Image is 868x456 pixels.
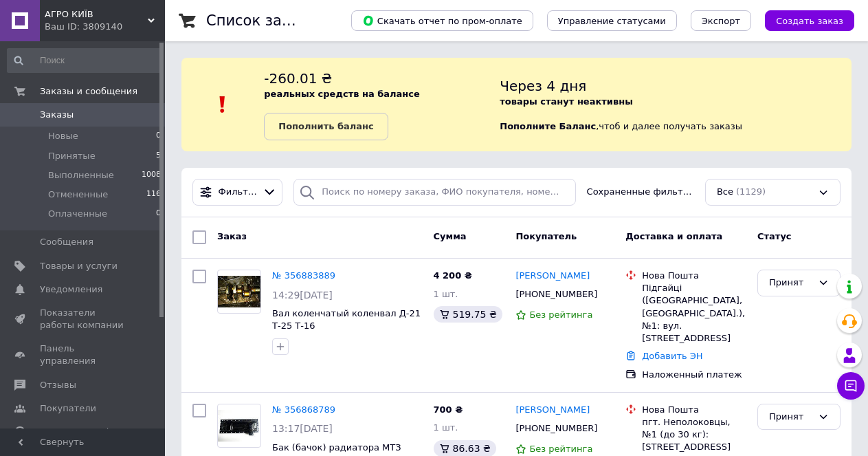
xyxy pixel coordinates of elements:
h1: Список заказов [206,12,324,29]
span: Товары и услуги [40,260,118,272]
b: реальных средств на балансе [264,89,420,99]
div: , чтоб и далее получать заказы [500,69,852,140]
span: Фильтры [219,186,257,199]
span: 4 200 ₴ [434,270,472,281]
img: :exclamation: [212,94,233,115]
span: Новые [48,130,78,142]
a: № 356868789 [272,404,335,415]
div: Наложенный платеж [642,369,746,381]
span: Оплаченные [48,208,107,220]
a: Пополнить баланс [264,113,388,140]
span: Сумма [434,231,467,241]
span: 0 [156,208,161,220]
span: АГРО КИЇВ [45,8,148,21]
span: Принятые [48,150,96,162]
span: 1 шт. [434,422,458,433]
span: Без рейтинга [529,444,592,454]
button: Чат с покупателем [837,372,865,400]
div: Принят [769,276,812,290]
span: Без рейтинга [529,310,592,320]
a: Вал коленчатый коленвал Д-21 Т-25 Т-16 Д[US_EMPLOYER_IDENTIFICATION_NUMBER] [272,308,469,344]
span: Экспорт [702,16,740,26]
span: Через 4 дня [500,78,586,94]
span: 116 [146,188,161,201]
span: 0 [156,130,161,142]
button: Экспорт [691,10,751,31]
button: Создать заказ [765,10,854,31]
span: Отзывы [40,379,76,391]
span: Создать заказ [776,16,843,26]
span: Доставка и оплата [625,231,722,241]
span: 1008 [142,169,161,182]
a: [PERSON_NAME] [515,404,590,417]
b: Пополнить баланс [278,121,373,131]
b: Пополните Баланс [500,121,596,131]
img: Фото товару [218,276,260,308]
span: Заказы и сообщения [40,85,137,98]
span: Все [717,186,733,199]
span: Каталог ProSale [40,426,114,438]
div: пгт. Неполоковцы, №1 (до 30 кг): [STREET_ADDRESS] [642,416,746,454]
input: Поиск по номеру заказа, ФИО покупателя, номеру телефона, Email, номеру накладной [293,179,575,206]
span: (1129) [736,186,766,197]
button: Скачать отчет по пром-оплате [351,10,533,31]
b: товары станут неактивны [500,96,633,107]
span: Заказы [40,109,74,121]
div: 519.75 ₴ [434,306,502,323]
div: Нова Пошта [642,270,746,282]
span: Панель управления [40,343,127,367]
span: Уведомления [40,283,102,296]
span: Статус [757,231,792,241]
a: [PERSON_NAME] [515,270,590,283]
span: 5 [156,150,161,162]
a: Фото товару [217,404,261,448]
span: 13:17[DATE] [272,423,333,434]
span: 14:29[DATE] [272,290,333,301]
span: Сообщения [40,236,93,248]
span: Выполненные [48,169,114,182]
span: Сохраненные фильтры: [587,186,694,199]
span: Скачать отчет по пром-оплате [362,14,522,27]
img: Фото товару [218,410,260,442]
div: Ваш ID: 3809140 [45,21,165,33]
button: Управление статусами [547,10,677,31]
input: Поиск [7,48,162,73]
div: [PHONE_NUMBER] [513,285,600,303]
span: Показатели работы компании [40,307,127,332]
div: [PHONE_NUMBER] [513,420,600,437]
span: -260.01 ₴ [264,70,332,87]
span: 700 ₴ [434,404,463,415]
a: Создать заказ [751,15,854,25]
div: Принят [769,410,812,424]
span: Отмененные [48,188,108,201]
span: Покупатели [40,402,96,415]
a: Фото товару [217,270,261,314]
a: Добавить ЭН [642,351,702,361]
span: Управление статусами [558,16,666,26]
span: 1 шт. [434,289,458,299]
span: Заказ [217,231,247,241]
div: Нова Пошта [642,404,746,416]
a: № 356883889 [272,270,335,281]
div: Підгайці ([GEOGRAPHIC_DATA], [GEOGRAPHIC_DATA].), №1: вул. [STREET_ADDRESS] [642,282,746,345]
span: Покупатель [515,231,577,241]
